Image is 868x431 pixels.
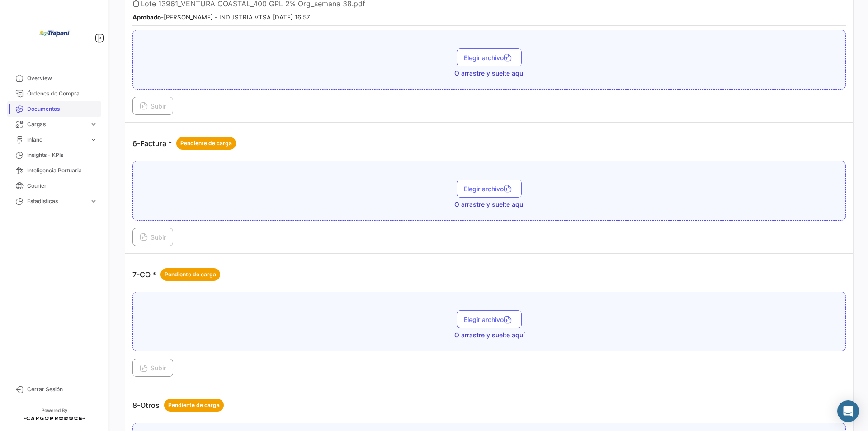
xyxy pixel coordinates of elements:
span: O arrastre y suelte aquí [454,200,524,209]
span: Insights - KPIs [27,151,98,159]
span: expand_more [90,120,98,128]
button: Elegir archivo [457,48,522,66]
span: Documentos [27,105,98,113]
a: Inteligencia Portuaria [7,163,101,178]
small: - [PERSON_NAME] - INDUSTRIA VTSA [DATE] 16:57 [132,14,310,21]
span: Subir [140,364,166,372]
span: Pendiente de carga [168,401,220,409]
button: Elegir archivo [457,180,522,198]
b: Aprobado [132,14,161,21]
a: Overview [7,71,101,86]
span: Cerrar Sesión [27,385,98,393]
span: Elegir archivo [464,185,514,193]
p: 6-Factura * [132,137,236,150]
span: Órdenes de Compra [27,90,98,98]
a: Courier [7,178,101,194]
button: Subir [132,228,173,246]
span: expand_more [90,136,98,144]
p: 7-CO * [132,268,220,281]
span: Subir [140,102,166,110]
span: O arrastre y suelte aquí [454,69,524,78]
span: Estadísticas [27,197,86,205]
span: Pendiente de carga [180,139,232,147]
a: Documentos [7,101,101,117]
p: 8-Otros [132,399,224,412]
a: Órdenes de Compra [7,86,101,101]
button: Elegir archivo [457,310,522,328]
span: Inland [27,136,86,144]
button: Subir [132,97,173,115]
div: Abrir Intercom Messenger [837,400,859,422]
span: Elegir archivo [464,54,514,62]
span: Cargas [27,120,86,128]
span: Pendiente de carga [165,270,216,279]
span: Inteligencia Portuaria [27,166,98,175]
span: Elegir archivo [464,316,514,323]
img: bd005829-9598-4431-b544-4b06bbcd40b2.jpg [32,11,77,56]
span: expand_more [90,197,98,205]
a: Insights - KPIs [7,147,101,163]
span: Overview [27,74,98,82]
span: Subir [140,233,166,241]
button: Subir [132,359,173,377]
span: O arrastre y suelte aquí [454,331,524,340]
span: Courier [27,182,98,190]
